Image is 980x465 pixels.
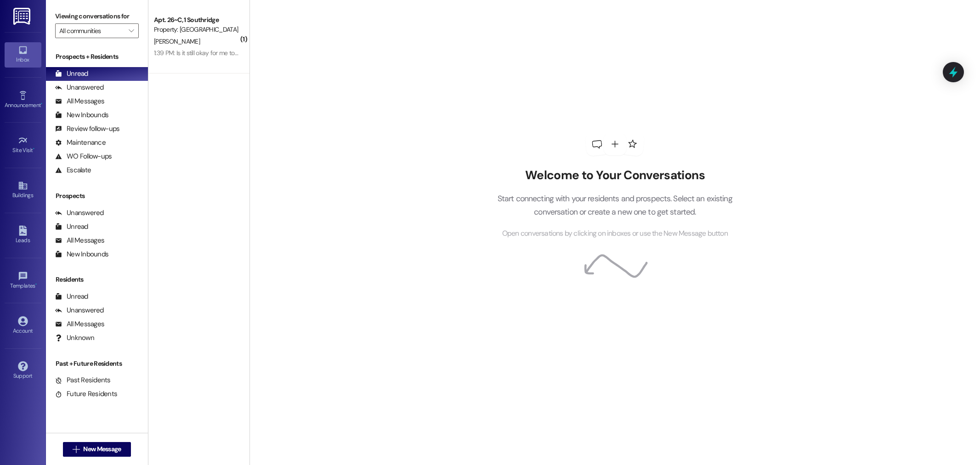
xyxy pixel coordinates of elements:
[483,192,746,218] p: Start connecting with your residents and prospects. Select an existing conversation or create a n...
[154,49,291,57] div: 1:39 PM: Is it still okay for me to get checked [DATE]?
[41,101,42,107] span: •
[55,83,104,92] div: Unanswered
[55,9,139,23] label: Viewing conversations for
[55,124,119,134] div: Review follow-ups
[35,281,37,288] span: •
[55,96,104,106] div: All Messages
[5,42,41,67] a: Inbox
[55,165,91,175] div: Escalate
[154,25,239,34] div: Property: [GEOGRAPHIC_DATA]
[5,358,41,383] a: Support
[33,146,34,152] span: •
[55,138,106,147] div: Maintenance
[483,168,746,183] h2: Welcome to Your Conversations
[55,110,108,120] div: New Inbounds
[46,359,148,369] div: Past + Future Residents
[5,133,41,158] a: Site Visit •
[55,375,111,385] div: Past Residents
[129,27,134,34] i: 
[5,313,41,338] a: Account
[55,292,88,301] div: Unread
[55,389,117,399] div: Future Residents
[55,306,104,315] div: Unanswered
[55,319,104,329] div: All Messages
[46,191,148,201] div: Prospects
[46,52,148,62] div: Prospects + Residents
[55,69,88,79] div: Unread
[154,37,200,45] span: [PERSON_NAME]
[55,152,112,161] div: WO Follow-ups
[55,222,88,232] div: Unread
[5,178,41,203] a: Buildings
[55,250,108,259] div: New Inbounds
[46,275,148,284] div: Residents
[5,268,41,293] a: Templates •
[13,8,32,25] img: ResiDesk Logo
[5,223,41,248] a: Leads
[59,23,124,38] input: All communities
[55,236,104,245] div: All Messages
[63,442,131,457] button: New Message
[55,208,104,218] div: Unanswered
[55,333,94,343] div: Unknown
[502,228,728,239] span: Open conversations by clicking on inboxes or use the New Message button
[83,444,121,454] span: New Message
[154,15,239,25] div: Apt. 26~C, 1 Southridge
[73,446,79,453] i: 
